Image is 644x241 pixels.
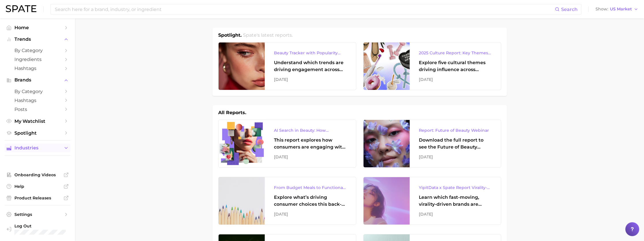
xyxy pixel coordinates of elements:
div: Beauty Tracker with Popularity Index [274,49,347,56]
span: Show [596,8,608,11]
a: AI Search in Beauty: How Consumers Are Using ChatGPT vs. Google SearchThis report explores how co... [218,120,356,168]
a: Beauty Tracker with Popularity IndexUnderstand which trends are driving engagement across platfor... [218,42,356,90]
input: Search here for a brand, industry, or ingredient [54,4,555,14]
a: by Category [5,87,70,96]
span: Search [561,7,578,12]
span: Industries [14,145,61,151]
div: From Budget Meals to Functional Snacks: Food & Beverage Trends Shaping Consumer Behavior This Sch... [274,184,347,191]
div: [DATE] [419,76,492,83]
div: Explore five cultural themes driving influence across beauty, food, and pop culture. [419,59,492,73]
h1: All Reports. [218,109,246,116]
div: 2025 Culture Report: Key Themes That Are Shaping Consumer Demand [419,49,492,56]
div: [DATE] [419,211,492,218]
a: Hashtags [5,96,70,105]
div: Learn which fast-moving, virality-driven brands are leading the pack, the risks of viral growth, ... [419,194,492,208]
a: From Budget Meals to Functional Snacks: Food & Beverage Trends Shaping Consumer Behavior This Sch... [218,177,356,225]
span: US Market [610,8,632,11]
span: My Watchlist [14,118,61,124]
div: Report: Future of Beauty Webinar [419,127,492,134]
a: Ingredients [5,55,70,64]
a: YipitData x Spate Report Virality-Driven Brands Are Taking a Slice of the Beauty PieLearn which f... [363,177,501,225]
span: Onboarding Videos [14,172,61,177]
div: [DATE] [274,153,347,160]
span: Help [14,184,61,189]
a: Report: Future of Beauty WebinarDownload the full report to see the Future of Beauty trends we un... [363,120,501,168]
a: Hashtags [5,64,70,73]
div: Download the full report to see the Future of Beauty trends we unpacked during the webinar. [419,137,492,151]
div: YipitData x Spate Report Virality-Driven Brands Are Taking a Slice of the Beauty Pie [419,184,492,191]
a: Spotlight [5,129,70,138]
a: Product Releases [5,194,70,202]
div: AI Search in Beauty: How Consumers Are Using ChatGPT vs. Google Search [274,127,347,134]
button: Trends [5,35,70,44]
span: Brands [14,77,61,83]
button: Industries [5,144,70,152]
div: [DATE] [274,76,347,83]
a: by Category [5,46,70,55]
span: Hashtags [14,66,61,71]
span: Home [14,25,61,30]
span: by Category [14,89,61,94]
a: Log out. Currently logged in with e-mail namit.joshi@brenntag.com. [5,222,70,236]
button: Brands [5,76,70,84]
img: SPATE [6,5,36,12]
div: [DATE] [419,153,492,160]
span: Settings [14,212,61,217]
span: Spotlight [14,130,61,136]
span: Ingredients [14,57,61,62]
h2: Spate's latest reports. [243,32,293,39]
span: by Category [14,48,61,53]
span: Trends [14,37,61,42]
a: Help [5,182,70,191]
a: Settings [5,210,70,219]
span: Log Out [14,223,70,229]
div: Understand which trends are driving engagement across platforms in the skin, hair, makeup, and fr... [274,59,347,73]
a: Home [5,23,70,32]
span: Hashtags [14,98,61,103]
a: Onboarding Videos [5,170,70,179]
h1: Spotlight. [218,32,242,39]
div: [DATE] [274,211,347,218]
button: ShowUS Market [594,5,640,13]
a: 2025 Culture Report: Key Themes That Are Shaping Consumer DemandExplore five cultural themes driv... [363,42,501,90]
a: My Watchlist [5,117,70,126]
a: Posts [5,105,70,114]
span: Posts [14,107,61,112]
div: Explore what’s driving consumer choices this back-to-school season From budget-friendly meals to ... [274,194,347,208]
span: Product Releases [14,195,61,201]
div: This report explores how consumers are engaging with AI-powered search tools — and what it means ... [274,137,347,151]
